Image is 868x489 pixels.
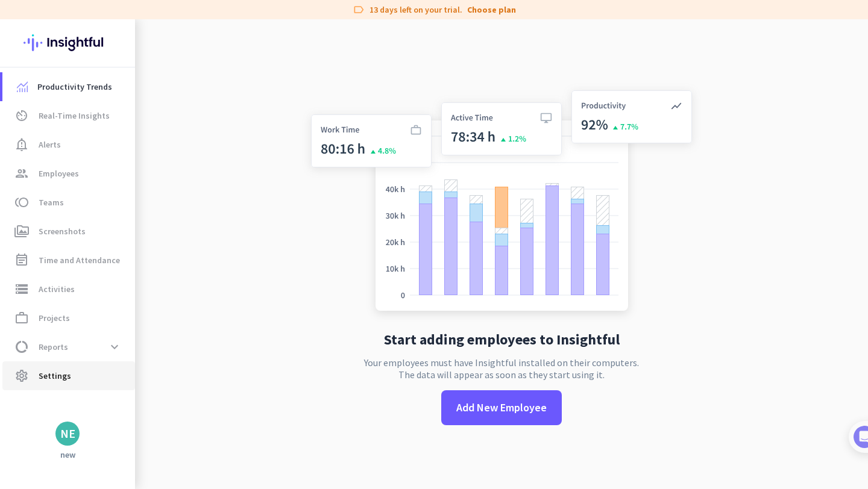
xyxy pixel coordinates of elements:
img: no-search-results [302,83,701,323]
i: event_note [14,253,29,267]
img: menu-item [17,81,28,92]
span: Time and Attendance [39,253,120,267]
span: Settings [39,369,71,383]
i: label [353,4,365,16]
a: event_noteTime and Attendance [2,246,135,275]
span: Real-Time Insights [39,108,110,123]
span: Screenshots [39,224,86,238]
p: Your employees must have Insightful installed on their computers. The data will appear as soon as... [364,357,639,381]
span: Alerts [39,137,61,152]
a: data_usageReportsexpand_more [2,332,135,361]
h2: Start adding employees to Insightful [384,332,620,347]
a: av_timerReal-Time Insights [2,101,135,130]
a: menu-itemProductivity Trends [2,72,135,101]
i: notification_important [14,137,29,152]
a: notification_importantAlerts [2,130,135,159]
span: Productivity Trends [37,79,112,94]
a: work_outlineProjects [2,304,135,332]
span: Employees [39,166,79,181]
i: data_usage [14,340,29,354]
a: groupEmployees [2,159,135,188]
i: perm_media [14,224,29,238]
span: Activities [39,282,75,296]
span: Reports [39,340,68,354]
span: Add New Employee [456,400,547,416]
img: Insightful logo [24,19,112,66]
a: storageActivities [2,275,135,304]
a: tollTeams [2,188,135,217]
button: expand_more [104,336,125,358]
i: settings [14,369,29,383]
i: av_timer [14,108,29,123]
i: toll [14,195,29,210]
span: Projects [39,311,70,325]
a: Choose plan [467,4,516,16]
i: work_outline [14,311,29,325]
span: Teams [39,195,64,210]
i: storage [14,282,29,296]
button: Add New Employee [441,390,562,425]
div: NE [60,428,75,440]
a: perm_mediaScreenshots [2,217,135,246]
i: group [14,166,29,181]
a: settingsSettings [2,361,135,390]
